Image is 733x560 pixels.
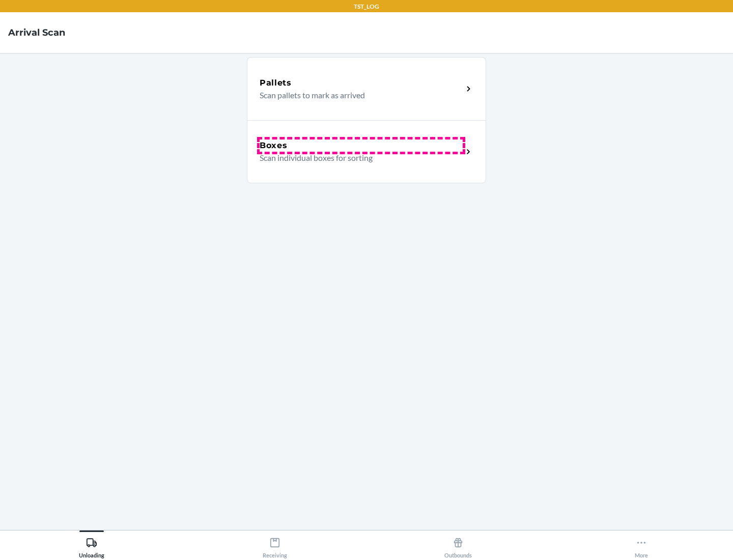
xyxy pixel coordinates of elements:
[183,530,366,558] button: Receiving
[263,533,287,558] div: Receiving
[260,77,292,89] h5: Pallets
[354,2,379,11] p: TST_LOG
[8,26,65,39] h4: Arrival Scan
[260,89,455,101] p: Scan pallets to mark as arrived
[247,120,486,183] a: BoxesScan individual boxes for sorting
[247,57,486,120] a: PalletsScan pallets to mark as arrived
[444,533,472,558] div: Outbounds
[79,533,104,558] div: Unloading
[366,530,550,558] button: Outbounds
[550,530,733,558] button: More
[260,152,455,164] p: Scan individual boxes for sorting
[635,533,648,558] div: More
[260,139,288,152] h5: Boxes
